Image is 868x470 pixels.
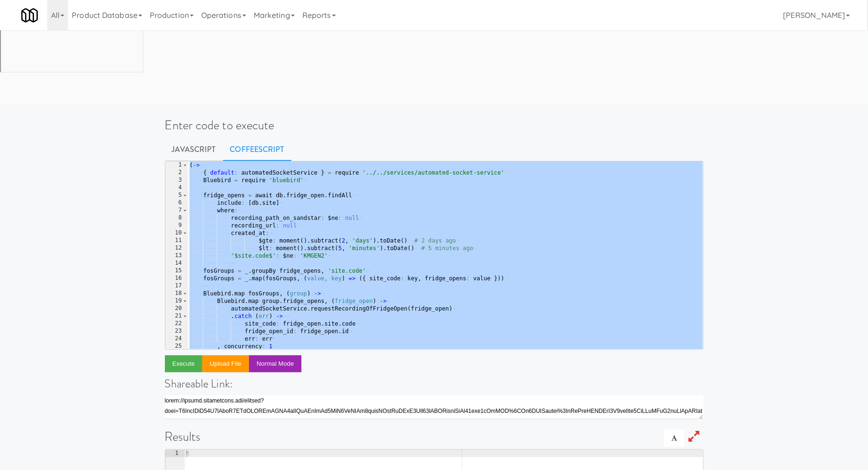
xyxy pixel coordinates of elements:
div: 18 [165,290,188,297]
img: Micromart [21,7,38,24]
button: Upload file [202,355,249,372]
div: 6 [165,199,188,207]
h1: Results [165,430,704,444]
div: 10 [165,229,188,237]
div: 7 [165,207,188,214]
div: 23 [165,327,188,335]
a: CoffeeScript [223,138,292,161]
div: 14 [165,260,188,267]
a: Javascript [165,138,223,161]
div: 1 [165,161,188,169]
textarea: lorem://ipsumd.sitametcons.adi/elitsed?doei=T6IncIDiD54U7lAboR7ETdOLOREmAGNA4alIQuAEnImAd5MiN6VeN... [165,395,704,419]
button: Execute [165,355,203,372]
button: Normal Mode [249,355,301,372]
div: 17 [165,282,188,290]
div: 25 [165,343,188,350]
div: 5 [165,192,188,199]
div: 20 [165,305,188,312]
div: 8 [165,214,188,222]
div: 4 [165,184,188,192]
div: 21 [165,312,188,320]
div: 2 [165,169,188,176]
div: 24 [165,335,188,343]
div: 19 [165,297,188,305]
div: 15 [165,267,188,275]
div: 11 [165,237,188,244]
div: 9 [165,222,188,229]
div: 22 [165,320,188,327]
div: 1 [165,450,185,457]
div: 13 [165,252,188,260]
div: 12 [165,244,188,252]
div: 16 [165,275,188,282]
h4: Shareable Link: [165,378,704,390]
h1: Enter code to execute [165,118,704,132]
div: 3 [165,176,188,184]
